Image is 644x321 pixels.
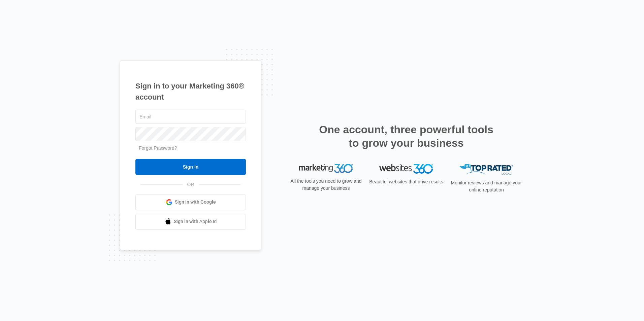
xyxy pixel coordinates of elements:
[135,194,246,210] a: Sign in with Google
[135,110,246,124] input: Email
[288,178,364,192] p: All the tools you need to grow and manage your business
[449,179,524,193] p: Monitor reviews and manage your online reputation
[135,214,246,230] a: Sign in with Apple Id
[174,218,217,225] span: Sign in with Apple Id
[379,164,433,174] img: Websites 360
[139,145,177,151] a: Forgot Password?
[135,80,246,103] h1: Sign in to your Marketing 360® account
[459,164,513,175] img: Top Rated Local
[175,199,216,206] span: Sign in with Google
[299,164,353,173] img: Marketing 360
[317,123,495,150] h2: One account, three powerful tools to grow your business
[368,178,444,185] p: Beautiful websites that drive results
[183,181,199,188] span: OR
[135,159,246,175] input: Sign In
